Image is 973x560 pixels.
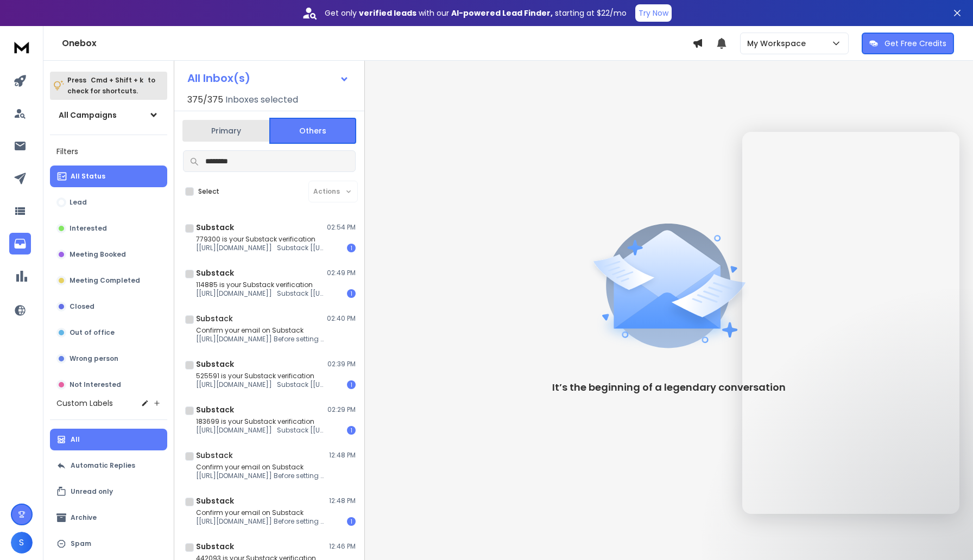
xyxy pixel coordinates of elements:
button: Unread only [50,481,167,502]
div: 1 [347,426,356,435]
div: 1 [347,289,356,298]
p: My Workspace [747,38,810,49]
img: logo [11,37,33,57]
h1: All Campaigns [59,110,117,120]
p: Confirm your email on Substack [196,508,326,517]
p: 02:29 PM [327,405,356,414]
h1: Substack [196,268,234,278]
h1: Substack [196,222,234,233]
p: Confirm your email on Substack [196,326,326,335]
h3: Custom Labels [56,398,113,409]
p: 525591 is your Substack verification [196,372,326,380]
button: Meeting Completed [50,270,167,291]
button: Closed [50,296,167,317]
h1: Onebox [62,37,692,50]
p: 02:54 PM [327,223,356,232]
div: 1 [347,380,356,389]
p: Interested [69,224,107,233]
p: [[URL][DOMAIN_NAME]] Before setting up your publication, [196,517,326,526]
p: All Status [71,172,105,181]
p: 02:39 PM [327,360,356,368]
button: Interested [50,218,167,239]
p: Not Interested [69,380,121,389]
button: All Inbox(s) [179,67,358,89]
p: Closed [69,302,94,311]
p: 114885 is your Substack verification [196,281,326,289]
p: Spam [71,539,91,548]
p: 12:46 PM [329,542,356,551]
button: Get Free Credits [862,33,954,54]
button: Primary [182,119,269,143]
h1: Substack [196,359,234,370]
div: 1 [347,517,356,526]
p: Meeting Completed [69,276,140,285]
button: S [11,532,33,553]
p: Get only with our starting at $22/mo [325,8,627,18]
p: Out of office [69,328,115,337]
p: 12:48 PM [329,451,356,460]
button: All Status [50,166,167,187]
button: Out of office [50,322,167,343]
p: 02:40 PM [327,314,356,323]
p: Meeting Booked [69,250,126,259]
h1: Substack [196,541,234,552]
p: Get Free Credits [884,38,946,49]
iframe: Intercom live chat [933,523,959,549]
p: Confirm your email on Substack [196,463,326,472]
h1: Substack [196,495,234,506]
h3: Filters [50,144,167,159]
p: All [71,435,80,444]
h1: Substack [196,313,233,324]
button: Wrong person [50,348,167,370]
p: Try Now [639,8,668,18]
h1: Substack [196,404,234,415]
button: All [50,429,167,450]
p: Press to check for shortcuts. [67,75,155,97]
p: [[URL][DOMAIN_NAME]] Substack [[URL][DOMAIN_NAME]!,w_80,h_80,c_fill,f_auto,q_auto:good,fl_progres... [196,244,326,252]
h1: Substack [196,450,233,461]
button: Meeting Booked [50,244,167,265]
button: Others [269,118,356,144]
p: 02:49 PM [327,269,356,277]
p: [[URL][DOMAIN_NAME]] Substack [[URL][DOMAIN_NAME]!,w_80,h_80,c_fill,f_auto,q_auto:good,fl_progres... [196,380,326,389]
button: Automatic Replies [50,455,167,476]
p: Archive [71,513,97,522]
button: Try Now [635,4,672,22]
div: 1 [347,244,356,252]
h1: All Inbox(s) [187,73,250,84]
p: [[URL][DOMAIN_NAME]] Substack [[URL][DOMAIN_NAME]!,w_80,h_80,c_fill,f_auto,q_auto:good,fl_progres... [196,289,326,298]
strong: AI-powered Lead Finder, [451,8,553,18]
p: Lead [69,198,87,207]
p: [[URL][DOMAIN_NAME]] Before setting up your publication, [196,335,326,343]
iframe: Intercom live chat [742,132,959,514]
p: Wrong person [69,354,118,363]
label: Select [198,187,219,196]
p: [[URL][DOMAIN_NAME]] Before setting up your publication, [196,472,326,480]
button: Lead [50,192,167,213]
p: 12:48 PM [329,497,356,505]
button: Not Interested [50,374,167,396]
p: 779300 is your Substack verification [196,235,326,244]
p: [[URL][DOMAIN_NAME]] Substack [[URL][DOMAIN_NAME]!,w_80,h_80,c_fill,f_auto,q_auto:good,fl_progres... [196,426,326,435]
p: Unread only [71,487,113,496]
span: Cmd + Shift + k [89,74,145,86]
p: 183699 is your Substack verification [196,417,326,426]
button: Archive [50,507,167,529]
button: Spam [50,533,167,555]
button: All Campaigns [50,104,167,126]
p: It’s the beginning of a legendary conversation [552,380,786,395]
strong: verified leads [359,8,416,18]
h3: Inboxes selected [225,93,298,106]
p: Automatic Replies [71,461,135,470]
span: 375 / 375 [187,93,223,106]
